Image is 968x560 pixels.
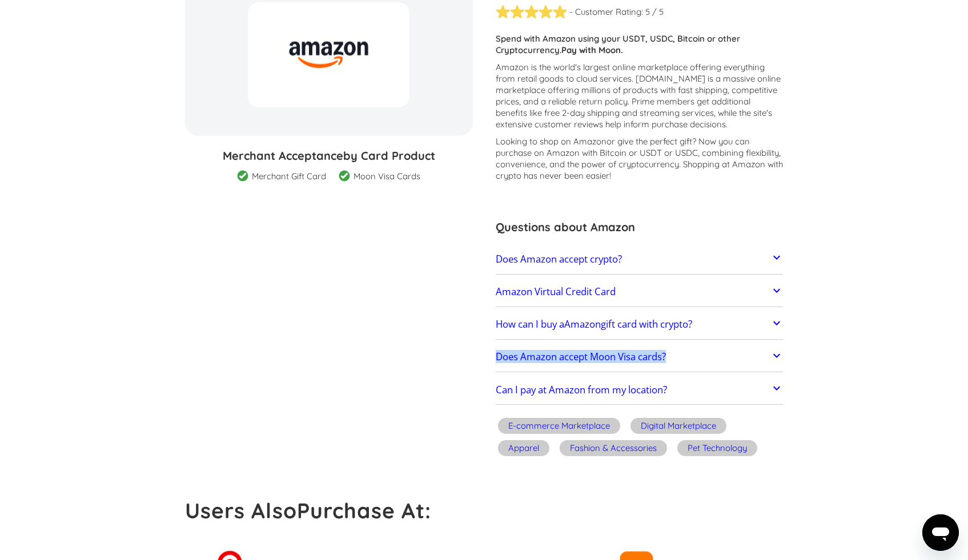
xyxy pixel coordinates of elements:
div: E-commerce Marketplace [508,420,610,432]
a: Pet Technology [675,438,760,461]
h2: Amazon Virtual Credit Card [496,286,616,297]
strong: : [425,497,431,523]
a: Amazon Virtual Credit Card [496,280,784,304]
h3: Merchant Acceptance [185,147,473,164]
p: Spend with Amazon using your USDT, USDC, Bitcoin or other Cryptocurrency. [496,33,784,56]
span: or give the perfect gift [606,136,692,147]
div: Apparel [508,442,539,454]
strong: Users Also [185,497,297,523]
div: Digital Marketplace [641,420,716,432]
div: Fashion & Accessories [570,442,657,454]
div: Moon Visa Cards [354,171,420,182]
p: Amazon is the world's largest online marketplace offering everything from retail goods to cloud s... [496,62,784,130]
div: 5 [645,6,650,18]
iframe: Кнопка запуска окна обмена сообщениями [922,514,959,551]
a: Digital Marketplace [628,416,729,438]
span: Amazon [564,317,601,331]
span: by Card Product [343,148,435,163]
a: Does Amazon accept Moon Visa cards? [496,345,784,369]
div: Pet Technology [688,442,747,454]
a: Can I pay at Amazon from my location? [496,378,784,402]
a: Fashion & Accessories [557,438,669,461]
a: Does Amazon accept crypto? [496,247,784,271]
a: How can I buy aAmazongift card with crypto? [496,312,784,336]
h2: How can I buy a gift card with crypto? [496,319,692,330]
a: Apparel [496,438,552,461]
div: / 5 [652,6,664,18]
a: E-commerce Marketplace [496,416,622,438]
strong: Purchase At [297,497,425,523]
p: Looking to shop on Amazon ? Now you can purchase on Amazon with Bitcoin or USDT or USDC, combinin... [496,136,784,182]
h3: Questions about Amazon [496,219,784,236]
div: Merchant Gift Card [252,171,326,182]
h2: Does Amazon accept crypto? [496,253,622,265]
h2: Does Amazon accept Moon Visa cards? [496,351,666,362]
h2: Can I pay at Amazon from my location? [496,384,667,396]
strong: Pay with Moon. [561,45,623,55]
div: - Customer Rating: [569,6,643,18]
